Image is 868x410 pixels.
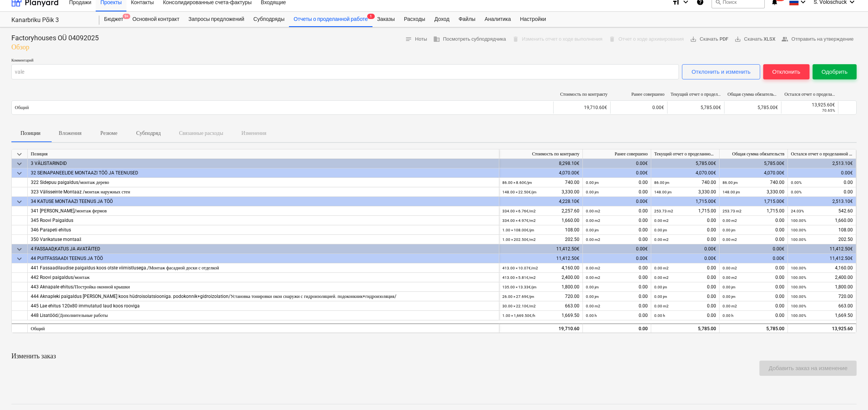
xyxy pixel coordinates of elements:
div: 0.00 [723,225,784,235]
div: Запросы предложений [184,12,249,27]
div: 0.00 [654,311,716,320]
small: 334.00 × 6.76€ / m2 [502,209,536,213]
button: Посмотреть субподрядчика [430,33,509,45]
span: Ноты [405,35,427,44]
small: 86.00 jm [723,180,738,185]
a: Отчеты о проделанной работе1 [289,12,372,27]
div: 44 PUITFASSAADI TEENUS JA TÖÖ [31,254,496,263]
p: Обзор [11,43,99,52]
div: 448 Lisatööd/Дополнительные работы [31,311,496,320]
small: 0.00 m2 [654,266,669,270]
div: 1,660.00 [502,216,579,225]
div: 4,228.10€ [499,197,583,206]
small: 334.00 × 4.97€ / m2 [502,218,536,223]
div: 11,412.50€ [499,244,583,254]
button: Ноты [402,33,430,45]
small: 148.00 jm [723,190,740,194]
div: 11,412.50€ [788,254,856,263]
div: 0.00 [654,216,716,225]
div: 1,800.00 [791,282,853,292]
div: 444 Aknapleki paigaldus [PERSON_NAME] koos hüdroisolatsiooniga. podokonnik+gidroizolation/Установ... [31,292,496,301]
div: Бюджет [99,12,128,27]
div: 346 Parapeti ehitus [31,225,496,235]
div: 0.00 [586,263,648,273]
div: 0.00€ [583,254,651,263]
div: 441 Fassaadilaudise paigaldus koos otste viimistlusega./Монтаж фасадной доски с отделкой [31,263,496,273]
p: Изменить заказ [11,351,857,361]
div: 5,785.00 [720,323,788,333]
a: Расходы [399,12,430,27]
span: save_alt [734,36,741,43]
small: 26.00 × 27.69€ / jm [502,294,534,299]
small: 0.00% [791,190,802,194]
div: 0.00€ [651,244,720,254]
small: 0.00 jm [586,190,599,194]
button: Скачать XLSX [731,33,779,45]
span: keyboard_arrow_down [15,159,24,168]
div: 0.00€ [583,159,651,168]
div: 4,160.00 [502,263,579,273]
div: 5,785.00 [654,324,716,334]
span: save_alt [690,36,697,43]
small: 0.00 m2 [654,304,669,308]
div: 32 SEINAPANEELIDE MONTAAZI TÖÖ JA TEENUSED [31,168,496,178]
div: Доход [430,12,454,27]
div: 2,513.10€ [788,197,856,206]
div: 1,715.00€ [651,197,720,206]
small: 413.00 × 5.81€ / m2 [502,275,536,280]
div: 345 Roovi Paigaldus [31,216,496,225]
div: 542.60 [791,206,853,216]
div: Одобрить [822,67,847,77]
small: 0.00 h [654,313,665,318]
div: Отклонить [772,67,800,77]
p: Субподряд [136,129,161,137]
div: 0.00 [654,282,716,292]
small: 86.00 × 8.60€ / jm [502,180,532,185]
div: 0.00 [586,178,648,187]
div: Субподряды [249,12,289,27]
small: 0.00 jm [654,228,667,232]
small: 0.00 jm [586,294,599,299]
div: 0.00 [586,187,648,197]
div: 323 Välisseinte Montaaz /монтаж наружных стен [31,187,496,197]
button: Одобрить [813,64,857,79]
div: 108.00 [791,225,853,235]
div: 4,160.00 [791,263,853,273]
div: 445 Lae ehitus 120x80 immutatud laud koos rooviga [31,301,496,311]
div: 202.50 [791,235,853,244]
small: 100.00% [791,294,806,299]
div: 0.00 [586,216,648,225]
div: Ранее совершено [614,92,664,97]
div: 13,925.60 [791,324,853,334]
small: 1.00 × 202.50€ / m2 [502,237,536,242]
div: 0.00 [723,216,784,225]
div: 720.00 [791,292,853,301]
small: 0.00 h [723,313,734,318]
p: Комментарий [11,58,679,64]
span: keyboard_arrow_down [15,150,24,159]
div: 4,070.00€ [720,168,788,178]
div: 720.00 [502,292,579,301]
button: Отклонить [763,64,810,79]
div: 740.00 [654,178,716,187]
small: 0.00 m2 [586,304,600,308]
div: Общая сумма обязательств [720,149,788,159]
small: 0.00 m2 [586,209,600,213]
a: Аналитика [480,12,515,27]
div: Текущий отчет о проделанной работе [651,149,720,159]
div: Текущий отчет о проделанной работе [671,92,721,97]
div: 19,710.60 [502,324,579,334]
small: 148.00 jm [654,190,672,194]
div: Общая сумма обязательств [728,92,778,97]
div: 1,669.50 [791,311,853,320]
span: business [433,36,440,43]
div: 0.00 [586,273,648,282]
div: Файлы [454,12,480,27]
small: 0.00 m2 [586,266,600,270]
div: 0.00 [723,282,784,292]
div: 0.00 [654,292,716,301]
div: 11,412.50€ [499,254,583,263]
div: 0.00 [723,301,784,311]
div: 0.00 [654,225,716,235]
div: 5,785.00€ [651,159,720,168]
